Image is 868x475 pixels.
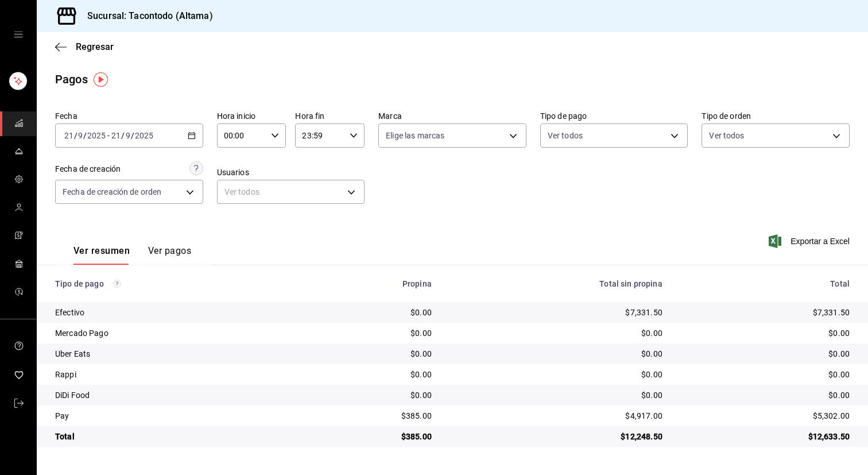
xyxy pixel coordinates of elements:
span: / [121,131,125,140]
div: $0.00 [311,327,432,339]
label: Tipo de pago [540,112,688,120]
span: Ver todos [548,130,583,141]
div: Ver todos [217,180,365,204]
span: Elige las marcas [386,130,444,141]
span: / [131,131,134,140]
div: $0.00 [681,389,850,401]
span: Ver todos [709,130,744,141]
div: $0.00 [681,327,850,339]
div: Rappi [55,369,293,380]
span: Fecha de creación de orden [63,186,161,198]
input: -- [125,131,131,140]
span: / [74,131,77,140]
span: Regresar [76,41,114,52]
button: open drawer [14,30,23,39]
div: $7,331.50 [450,307,662,318]
div: Fecha de creación [55,163,121,175]
h3: Sucursal: Tacontodo (Altama) [78,9,213,23]
input: -- [64,131,74,140]
button: Ver pagos [148,245,191,265]
div: $385.00 [311,410,432,422]
img: Tooltip marker [94,72,108,87]
div: $0.00 [311,369,432,380]
div: Mercado Pago [55,327,293,339]
span: / [83,131,87,140]
div: $0.00 [681,369,850,380]
label: Tipo de orden [702,112,850,120]
div: Efectivo [55,307,293,318]
div: $12,248.50 [450,431,662,442]
div: $0.00 [311,389,432,401]
div: $12,633.50 [681,431,850,442]
div: $385.00 [311,431,432,442]
button: Exportar a Excel [771,234,850,248]
div: Pagos [55,71,88,88]
div: $0.00 [681,348,850,360]
svg: Los pagos realizados con Pay y otras terminales son montos brutos. [113,280,121,288]
div: Propina [311,279,432,288]
input: -- [77,131,83,140]
label: Marca [378,112,526,120]
label: Fecha [55,112,203,120]
div: $5,302.00 [681,410,850,422]
div: $0.00 [450,327,662,339]
input: ---- [87,131,106,140]
div: Uber Eats [55,348,293,360]
div: Tipo de pago [55,279,293,288]
label: Hora inicio [217,112,286,120]
input: -- [111,131,121,140]
span: - [107,131,110,140]
label: Usuarios [217,168,365,176]
div: Total sin propina [450,279,662,288]
div: $4,917.00 [450,410,662,422]
div: Total [681,279,850,288]
div: DiDi Food [55,389,293,401]
div: $0.00 [311,348,432,360]
div: $0.00 [450,369,662,380]
div: Total [55,431,293,442]
button: Regresar [55,41,114,52]
div: $0.00 [311,307,432,318]
div: $0.00 [450,348,662,360]
div: $7,331.50 [681,307,850,318]
div: Pay [55,410,293,422]
input: ---- [134,131,154,140]
div: navigation tabs [73,245,191,265]
button: Ver resumen [73,245,130,265]
div: $0.00 [450,389,662,401]
label: Hora fin [295,112,365,120]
